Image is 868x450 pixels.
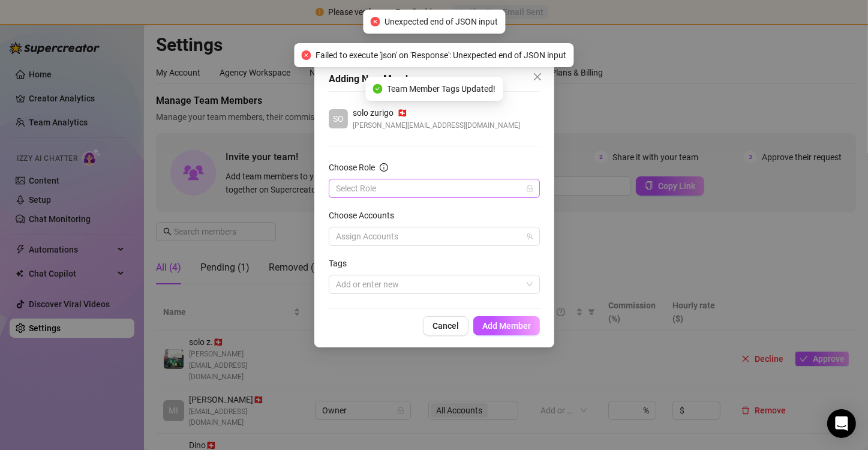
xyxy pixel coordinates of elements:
[302,50,311,60] span: close-circle
[353,106,394,119] span: solo zurigo
[387,82,495,95] span: Team Member Tags Updated!
[329,72,540,86] div: Adding New Member
[423,316,468,335] button: Cancel
[380,163,388,172] span: info-circle
[827,409,856,438] div: Open Intercom Messenger
[370,17,380,26] span: close-circle
[482,321,531,331] span: Add Member
[373,84,382,94] span: check-circle
[333,112,344,125] span: SO
[329,209,402,222] label: Choose Accounts
[526,233,533,240] span: team
[329,161,375,174] div: Choose Role
[329,257,355,270] label: Tags
[528,72,547,82] span: Close
[526,185,533,192] span: lock
[353,106,520,119] div: 🇨🇭
[353,119,520,131] span: [PERSON_NAME][EMAIL_ADDRESS][DOMAIN_NAME]
[316,49,567,62] span: Failed to execute 'json' on 'Response': Unexpected end of JSON input
[433,321,459,331] span: Cancel
[385,15,498,28] span: Unexpected end of JSON input
[528,67,547,86] button: Close
[533,72,542,82] span: close
[473,316,540,335] button: Add Member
